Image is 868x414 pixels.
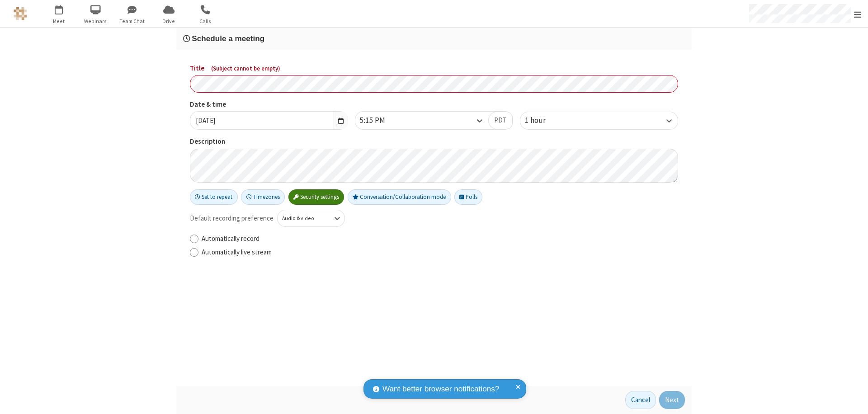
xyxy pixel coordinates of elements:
div: 1 hour [525,115,561,127]
span: Team Chat [115,17,149,25]
span: Drive [152,17,186,25]
div: Audio & video [282,214,325,222]
span: ( Subject cannot be empty ) [211,65,280,72]
img: QA Selenium DO NOT DELETE OR CHANGE [14,7,27,20]
span: Schedule a meeting [192,34,264,43]
button: PDT [488,112,513,130]
label: Title [190,63,678,74]
div: 5:15 PM [360,115,401,127]
button: Set to repeat [190,189,238,205]
button: Security settings [288,189,344,205]
label: Automatically record [202,234,678,244]
span: Meet [42,17,76,25]
button: Polls [454,189,482,205]
button: Next [659,391,685,409]
label: Automatically live stream [202,247,678,258]
button: Cancel [625,391,656,409]
span: Want better browser notifications? [382,383,499,395]
span: Webinars [79,17,113,25]
label: Date & time [190,99,348,110]
span: Calls [189,17,222,25]
button: Conversation/Collaboration mode [348,189,451,205]
span: Default recording preference [190,213,274,224]
label: Description [190,136,678,147]
button: Timezones [241,189,285,205]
